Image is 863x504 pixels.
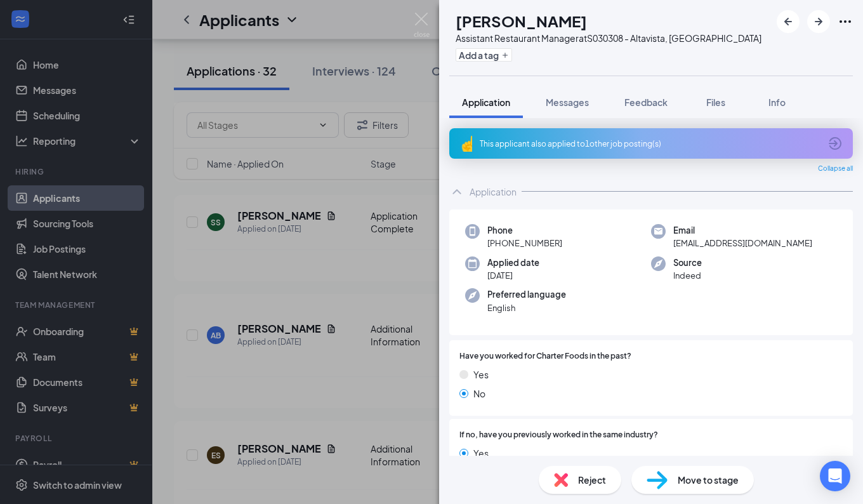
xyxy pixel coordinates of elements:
[820,461,850,491] div: Open Intercom Messenger
[480,138,820,149] div: This applicant also applied to 1 other job posting(s)
[470,185,517,198] div: Application
[487,256,539,269] span: Applied date
[838,14,853,29] svg: Ellipses
[578,473,606,487] span: Reject
[473,368,489,381] span: Yes
[473,387,485,401] span: No
[807,10,830,33] button: ArrowRight
[456,10,587,32] h1: [PERSON_NAME]
[781,14,796,29] svg: ArrowLeftNew
[487,288,566,301] span: Preferred language
[673,269,702,282] span: Indeed
[473,446,489,460] span: Yes
[462,96,510,108] span: Application
[624,96,668,108] span: Feedback
[673,224,812,237] span: Email
[673,256,702,269] span: Source
[768,96,786,108] span: Info
[487,224,562,237] span: Phone
[487,237,562,249] span: [PHONE_NUMBER]
[678,473,739,487] span: Move to stage
[777,10,800,33] button: ArrowLeftNew
[487,302,566,314] span: English
[827,136,843,151] svg: ArrowCircle
[456,32,761,44] div: Assistant Restaurant Manager at S030308 - Altavista, [GEOGRAPHIC_DATA]
[459,429,658,441] span: If no, have you previously worked in the same industry?
[501,51,509,59] svg: Plus
[818,164,853,174] span: Collapse all
[811,14,826,29] svg: ArrowRight
[487,269,539,282] span: [DATE]
[673,237,812,249] span: [EMAIL_ADDRESS][DOMAIN_NAME]
[456,48,512,62] button: PlusAdd a tag
[459,350,631,362] span: Have you worked for Charter Foods in the past?
[449,184,464,199] svg: ChevronUp
[546,96,589,108] span: Messages
[706,96,725,108] span: Files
